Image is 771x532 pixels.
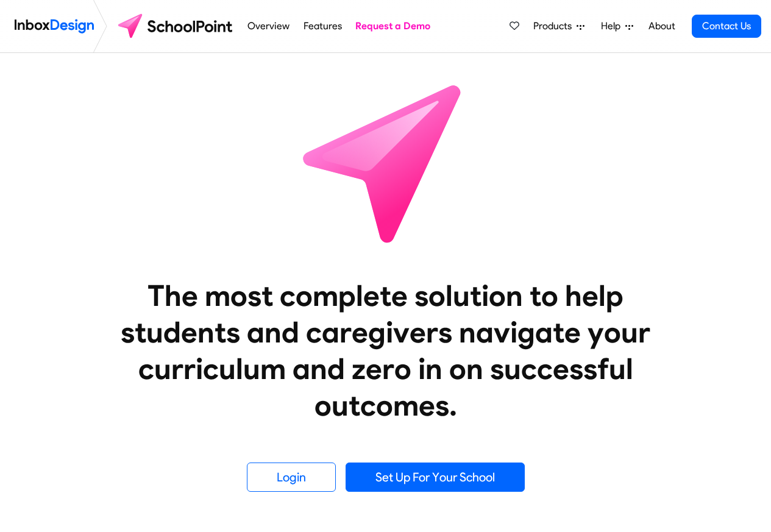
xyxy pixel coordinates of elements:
[352,14,434,38] a: Request a Demo
[596,14,638,38] a: Help
[601,19,625,34] span: Help
[692,15,761,38] a: Contact Us
[247,463,336,492] a: Login
[300,14,345,38] a: Features
[112,12,241,41] img: schoolpoint logo
[533,19,577,34] span: Products
[346,463,525,492] a: Set Up For Your School
[276,53,496,272] img: icon_schoolpoint.svg
[645,14,678,38] a: About
[244,14,293,38] a: Overview
[528,14,589,38] a: Products
[96,277,675,424] heading: The most complete solution to help students and caregivers navigate your curriculum and zero in o...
